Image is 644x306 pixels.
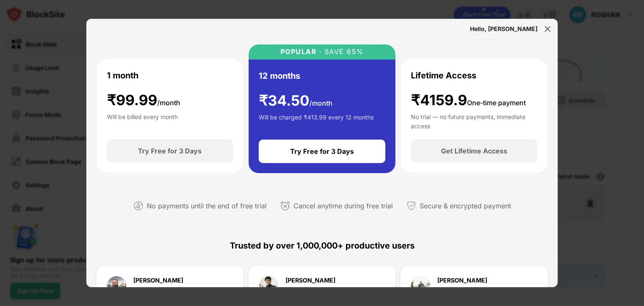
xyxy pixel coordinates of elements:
[133,201,143,211] img: not-paying
[259,70,300,82] div: 12 months
[411,112,537,129] div: No trial — no future payments, immediate access
[107,69,138,82] div: 1 month
[259,113,374,130] div: Will be charged ₹413.99 every 12 months
[290,147,354,156] div: Try Free for 3 Days
[286,287,335,294] div: College Student
[107,112,178,129] div: Will be billed every month
[280,48,322,56] div: POPULAR ·
[410,276,431,296] img: testimonial-purchase-3.jpg
[259,276,279,296] img: testimonial-purchase-2.jpg
[133,287,183,294] div: Freelance Writer
[420,200,511,212] div: Secure & encrypted payment
[437,277,493,283] div: [PERSON_NAME]
[437,287,493,294] div: Software Developer
[147,200,267,212] div: No payments until the end of free trial
[441,147,507,155] div: Get Lifetime Access
[470,26,538,32] div: Hello, [PERSON_NAME]
[259,92,332,109] div: ₹ 34.50
[280,201,290,211] img: cancel-anytime
[96,226,548,266] div: Trusted by over 1,000,000+ productive users
[138,147,202,155] div: Try Free for 3 Days
[133,277,183,283] div: [PERSON_NAME]
[411,92,526,109] div: ₹4159.9
[107,92,180,109] div: ₹ 99.99
[406,201,416,211] img: secured-payment
[286,277,335,283] div: [PERSON_NAME]
[322,48,364,56] div: SAVE 65%
[467,99,526,107] span: One-time payment
[411,69,476,82] div: Lifetime Access
[157,99,180,107] span: /month
[293,200,393,212] div: Cancel anytime during free trial
[309,99,332,107] span: /month
[106,276,127,296] img: testimonial-purchase-1.jpg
